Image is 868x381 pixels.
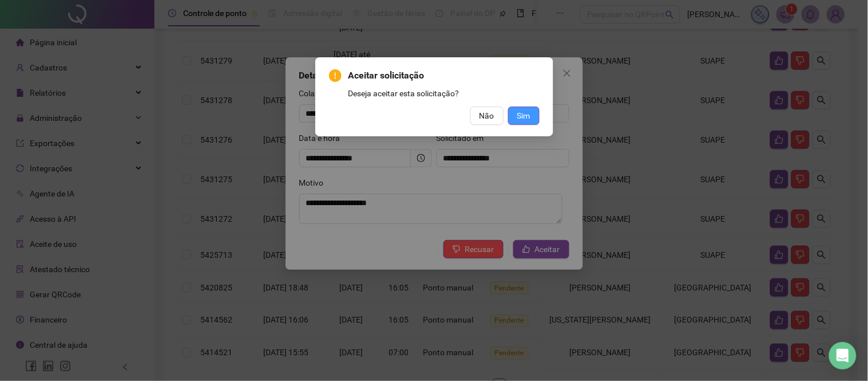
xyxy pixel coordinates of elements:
[508,107,540,125] button: Sim
[479,109,494,122] span: Não
[348,87,540,100] div: Deseja aceitar esta solicitação?
[829,342,857,370] div: Open Intercom Messenger
[329,69,342,82] span: exclamation-circle
[470,107,504,125] button: Não
[517,109,530,122] span: Sim
[348,69,540,83] span: Aceitar solicitação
